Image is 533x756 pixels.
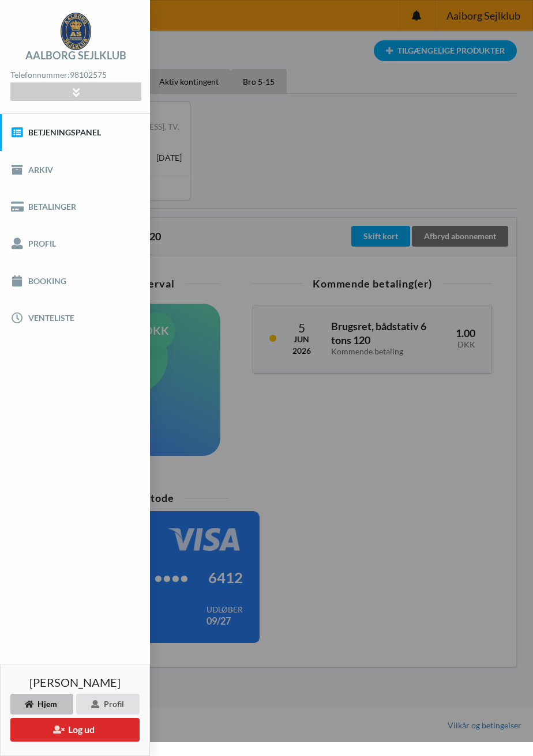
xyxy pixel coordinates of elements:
[10,67,141,83] div: Telefonnummer:
[10,718,140,742] button: Log ud
[76,694,140,715] div: Profil
[25,50,126,61] div: Aalborg Sejlklub
[70,70,107,80] strong: 98102575
[29,676,121,688] span: [PERSON_NAME]
[61,13,91,50] img: logo
[10,694,73,715] div: Hjem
